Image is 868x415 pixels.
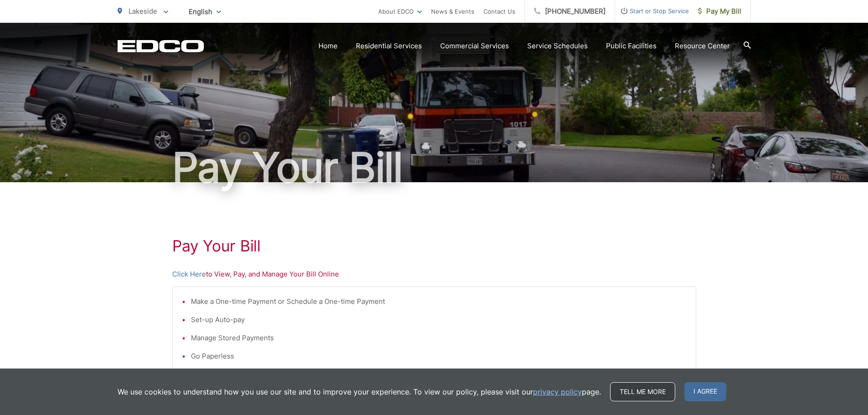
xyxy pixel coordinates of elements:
[698,6,741,17] span: Pay My Bill
[118,386,601,397] p: We use cookies to understand how you use our site and to improve your experience. To view our pol...
[172,269,206,280] a: Click Here
[527,41,588,51] a: Service Schedules
[610,382,675,401] a: Tell me more
[378,6,422,17] a: About EDCO
[440,41,509,51] a: Commercial Services
[533,386,582,397] a: privacy policy
[128,7,157,15] span: Lakeside
[431,6,474,17] a: News & Events
[118,40,204,52] a: EDCD logo. Return to the homepage.
[606,41,657,51] a: Public Facilities
[191,296,687,307] li: Make a One-time Payment or Schedule a One-time Payment
[182,4,228,20] span: English
[191,333,687,343] li: Manage Stored Payments
[483,6,515,17] a: Contact Us
[684,382,726,401] span: I agree
[191,314,687,325] li: Set-up Auto-pay
[675,41,730,51] a: Resource Center
[318,41,338,51] a: Home
[172,237,696,255] h1: Pay Your Bill
[356,41,422,51] a: Residential Services
[172,269,696,280] p: to View, Pay, and Manage Your Bill Online
[118,145,751,190] h1: Pay Your Bill
[191,351,687,362] li: Go Paperless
